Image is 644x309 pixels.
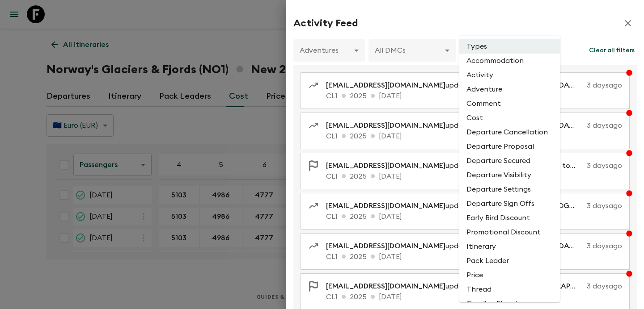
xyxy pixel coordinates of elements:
li: Departure Cancellation [459,125,560,139]
li: Comment [459,96,560,111]
li: Adventure [459,82,560,96]
li: Departure Secured [459,154,560,168]
li: Accommodation [459,54,560,68]
li: Activity [459,68,560,82]
li: Itinerary [459,239,560,254]
li: Departure Sign Offs [459,196,560,211]
li: Cost [459,111,560,125]
li: Promotional Discount [459,225,560,239]
li: Departure Settings [459,182,560,196]
li: Price [459,268,560,282]
li: Thread [459,282,560,296]
li: Early Bird Discount [459,211,560,225]
li: Departure Proposal [459,139,560,154]
li: Departure Visibility [459,168,560,182]
li: Types [459,39,560,54]
li: Pack Leader [459,254,560,268]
